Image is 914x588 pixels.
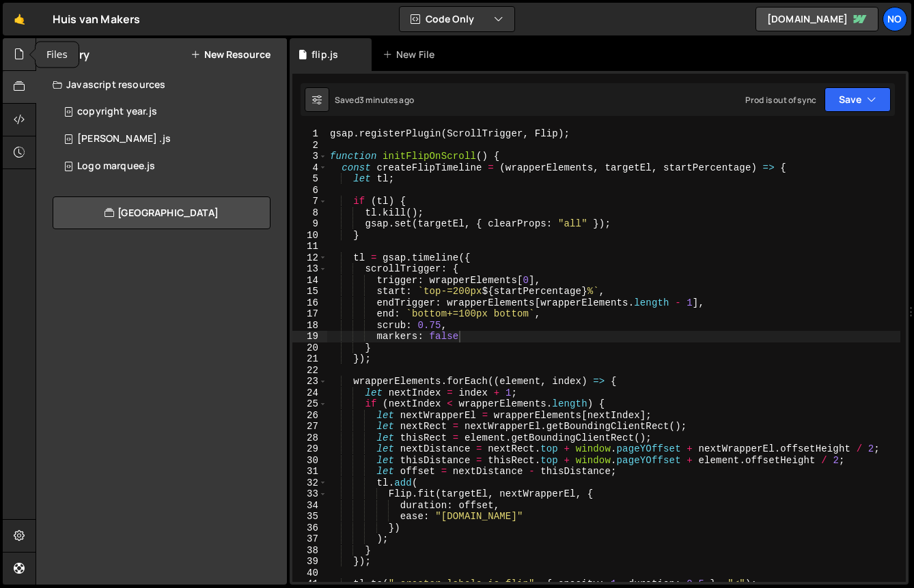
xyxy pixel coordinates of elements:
[36,71,287,98] div: Javascript resources
[292,297,327,309] div: 16
[292,207,327,219] div: 8
[400,7,514,31] button: Code Only
[292,387,327,399] div: 24
[3,3,36,35] a: 🤙
[292,376,327,387] div: 23
[292,523,327,534] div: 36
[292,545,327,557] div: 38
[292,241,327,252] div: 11
[191,49,271,60] button: New Resource
[383,48,440,61] div: New File
[292,398,327,410] div: 25
[292,556,327,568] div: 39
[292,185,327,196] div: 6
[745,94,816,106] div: Prod is out of sync
[825,87,891,112] button: Save
[883,7,907,31] a: No
[292,477,327,489] div: 32
[292,218,327,230] div: 9
[292,500,327,512] div: 34
[292,421,327,432] div: 27
[359,94,414,106] div: 3 minutes ago
[77,160,155,173] div: Logo marquee.js
[292,410,327,422] div: 26
[292,342,327,354] div: 20
[53,98,287,126] div: 12888/35192.js
[292,331,327,342] div: 19
[756,7,878,31] a: [DOMAIN_NAME]
[36,42,79,68] div: Files
[292,275,327,286] div: 14
[292,173,327,185] div: 5
[292,196,327,207] div: 7
[292,162,327,174] div: 4
[53,11,140,27] div: Huis van Makers
[292,128,327,140] div: 1
[53,196,271,229] a: [GEOGRAPHIC_DATA]
[292,533,327,545] div: 37
[53,153,287,180] div: 12888/18230.js
[292,432,327,444] div: 28
[292,568,327,579] div: 40
[53,126,287,153] div: 12888/18168.js
[77,133,171,145] div: [PERSON_NAME] .js
[292,511,327,523] div: 35
[292,443,327,455] div: 29
[292,308,327,320] div: 17
[292,466,327,477] div: 31
[292,455,327,467] div: 30
[292,286,327,297] div: 15
[292,151,327,162] div: 3
[335,94,414,106] div: Saved
[292,488,327,500] div: 33
[292,263,327,275] div: 13
[292,353,327,365] div: 21
[292,320,327,332] div: 18
[292,230,327,241] div: 10
[77,106,157,118] div: copyright year.js
[292,365,327,377] div: 22
[292,252,327,264] div: 12
[311,48,338,61] div: flip.js
[292,140,327,151] div: 2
